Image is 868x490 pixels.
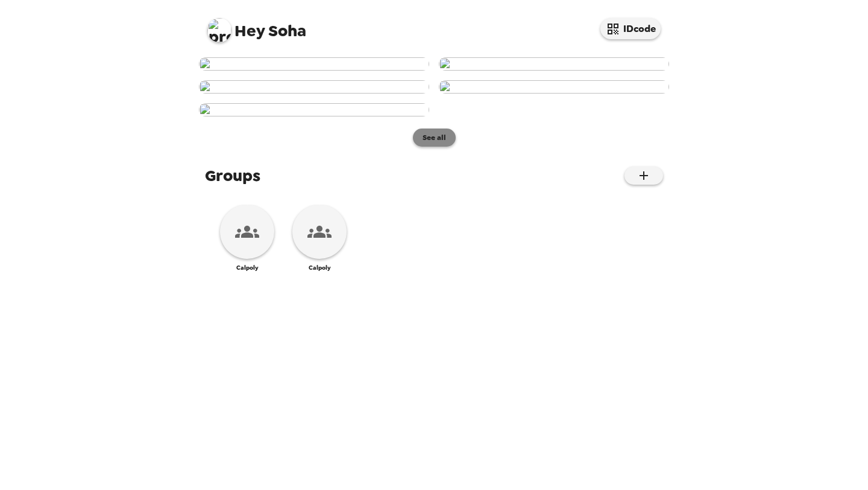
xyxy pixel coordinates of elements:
img: user-254991 [199,103,429,116]
span: Groups [205,165,260,186]
img: user-254993 [199,80,429,94]
span: Calpoly [309,264,331,272]
span: Calpoly [236,264,259,272]
img: user-254995 [199,57,429,71]
span: Hey [234,20,265,42]
button: See all [413,129,456,147]
button: IDcode [600,18,661,39]
span: Soha [207,12,306,39]
img: user-254992 [439,80,669,94]
img: profile pic [207,18,231,42]
img: user-254994 [439,57,669,71]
